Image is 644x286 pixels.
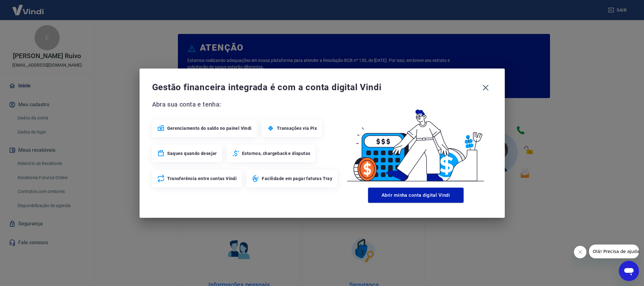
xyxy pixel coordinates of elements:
span: Abra sua conta e tenha: [152,99,339,109]
span: Olá! Precisa de ajuda? [4,4,53,9]
span: Transferência entre contas Vindi [167,175,237,182]
iframe: Botão para abrir a janela de mensagens [619,261,639,281]
span: Transações via Pix [277,125,317,131]
iframe: Fechar mensagem [574,246,586,258]
span: Gestão financeira integrada é com a conta digital Vindi [152,81,479,94]
span: Estornos, chargeback e disputas [242,150,310,157]
img: Good Billing [339,99,492,185]
span: Facilidade em pagar faturas Tray [262,175,332,182]
span: Saques quando desejar [167,150,217,157]
button: Abrir minha conta digital Vindi [368,188,464,203]
span: Gerenciamento do saldo no painel Vindi [167,125,252,131]
iframe: Mensagem da empresa [589,245,639,258]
